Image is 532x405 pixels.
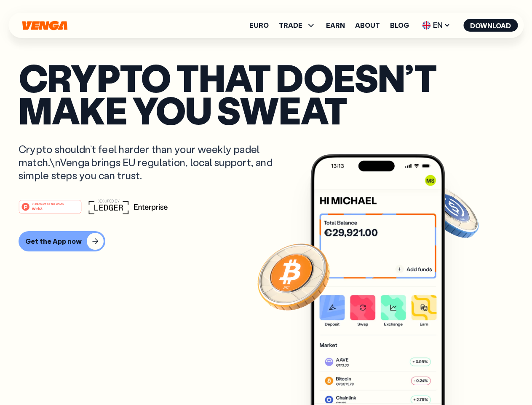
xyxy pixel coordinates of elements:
a: Blog [390,22,409,29]
span: TRADE [279,20,316,30]
p: Crypto that doesn’t make you sweat [19,61,513,126]
p: Crypto shouldn’t feel harder than your weekly padel match.\nVenga brings EU regulation, local sup... [19,143,285,182]
button: Download [463,19,518,32]
a: #1 PRODUCT OF THE MONTHWeb3 [19,205,82,216]
button: Get the App now [19,231,105,251]
span: TRADE [279,22,302,29]
a: Earn [326,22,345,29]
img: USDC coin [420,181,481,242]
div: Get the App now [25,237,82,246]
tspan: #1 PRODUCT OF THE MONTH [32,202,64,205]
svg: Home [21,21,68,30]
img: flag-uk [422,21,430,30]
span: EN [419,19,453,32]
a: Euro [249,22,269,29]
tspan: Web3 [32,206,43,211]
a: About [355,22,380,29]
img: Bitcoin [256,238,331,314]
a: Get the App now [19,231,513,251]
